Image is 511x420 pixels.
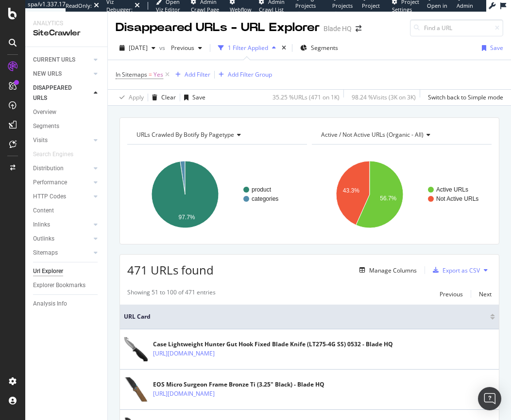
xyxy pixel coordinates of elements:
a: Distribution [33,163,91,174]
span: Previous [167,44,194,52]
button: Segments [296,40,342,56]
text: 43.3% [343,187,359,194]
div: Manage Columns [369,266,417,275]
a: Outlinks [33,234,91,244]
span: URL Card [124,312,488,321]
a: Segments [33,121,101,131]
button: [DATE] [116,40,159,56]
span: Webflow [230,6,252,13]
div: 35.25 % URLs ( 471 on 1K ) [273,93,340,101]
div: Save [192,93,205,101]
h4: Active / Not Active URLs [319,127,483,143]
div: Showing 51 to 100 of 471 entries [127,288,216,300]
span: Active / Not Active URLs (organic - all) [321,130,424,139]
a: NEW URLS [33,69,91,79]
button: 1 Filter Applied [214,40,280,56]
span: Project Page [362,2,380,17]
div: EOS Micro Surgeon Frame Bronze Ti (3.25" Black) - Blade HQ [153,380,324,389]
text: Not Active URLs [436,195,478,202]
a: Search Engines [33,149,83,160]
button: Apply [116,90,144,105]
a: Visits [33,135,91,145]
button: Switch back to Simple mode [424,90,503,105]
a: Analysis Info [33,299,101,309]
div: NEW URLS [33,69,62,79]
div: Search Engines [33,149,73,160]
text: 56.7% [380,195,396,202]
span: Yes [153,68,163,81]
button: Previous [440,288,463,300]
div: ReadOnly: [66,2,92,10]
h4: URLs Crawled By Botify By pagetype [135,127,298,143]
div: Clear [161,93,176,101]
span: 471 URLs found [127,262,214,278]
span: 2025 Sep. 4th [129,44,148,52]
div: Export as CSV [443,266,480,275]
img: main image [124,336,148,363]
button: Clear [148,90,176,105]
div: Segments [33,121,59,131]
a: Content [33,206,101,216]
button: Manage Columns [356,264,417,276]
div: Outlinks [33,234,54,244]
div: Open Intercom Messenger [478,387,501,410]
a: [URL][DOMAIN_NAME] [153,349,215,358]
span: Open in dev [427,2,447,17]
a: Overview [33,107,101,117]
div: 1 Filter Applied [228,44,268,52]
div: Case Lightweight Hunter Gut Hook Fixed Blade Knife (LT275-4G SS) 0532 - Blade HQ [153,340,393,349]
div: CURRENT URLS [33,55,75,65]
div: Analytics [33,19,100,28]
span: vs [159,44,167,52]
a: Inlinks [33,220,91,230]
div: Blade HQ [324,24,352,33]
div: Next [479,290,492,298]
svg: A chart. [127,152,304,237]
button: Add Filter [171,69,210,81]
div: Performance [33,178,67,188]
div: Switch back to Simple mode [428,93,503,101]
div: Sitemaps [33,248,58,258]
a: [URL][DOMAIN_NAME] [153,389,215,399]
span: Admin Page [457,2,473,17]
a: DISAPPEARED URLS [33,83,91,103]
button: Export as CSV [429,262,480,278]
span: Projects List [332,2,353,17]
button: Next [479,288,492,300]
span: = [149,70,152,79]
text: product [252,186,272,193]
button: Save [180,90,205,105]
a: Url Explorer [33,266,101,276]
div: 98.24 % Visits ( 3K on 3K ) [352,93,416,101]
div: Distribution [33,163,64,174]
a: Explorer Bookmarks [33,280,101,291]
button: Add Filter Group [215,69,272,81]
div: Url Explorer [33,266,63,276]
text: Active URLs [436,186,468,193]
span: Segments [311,44,338,52]
div: Previous [440,290,463,298]
button: Previous [167,40,206,56]
div: Apply [129,93,144,101]
div: Save [490,44,503,52]
div: times [280,43,288,53]
div: Inlinks [33,220,50,230]
a: CURRENT URLS [33,55,91,65]
div: Add Filter Group [228,70,272,79]
div: DISAPPEARED URLS [33,83,82,103]
a: HTTP Codes [33,192,91,202]
input: Find a URL [410,19,503,36]
svg: A chart. [312,152,488,237]
div: arrow-right-arrow-left [356,25,361,32]
text: categories [252,195,278,202]
div: HTTP Codes [33,192,66,202]
span: In Sitemaps [116,70,147,79]
div: SiteCrawler [33,28,100,39]
div: Explorer Bookmarks [33,280,85,291]
button: Save [478,40,503,56]
div: Add Filter [185,70,210,79]
img: main image [124,376,148,403]
div: Content [33,206,54,216]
